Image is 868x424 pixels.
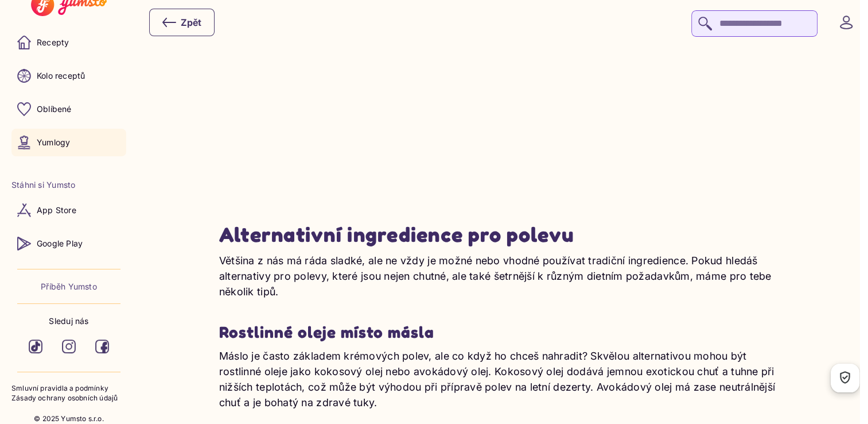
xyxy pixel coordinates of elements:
li: Stáhni si Yumsto [11,179,126,191]
p: Google Play [37,238,83,249]
p: © 2025 Yumsto s.r.o. [34,414,104,424]
p: Máslo je často základem krémových polev, ale co když ho chceš nahradit? Skvělou alternativou moho... [219,348,778,410]
a: Smluvní pravidla a podmínky [11,384,126,394]
button: Zpět [149,9,215,36]
p: Většina z nás má ráda sladké, ale ne vždy je možné nebo vhodné používat tradiční ingredience. Pok... [219,252,778,299]
h3: Rostlinné oleje místo másla [219,322,778,342]
a: Oblíbené [11,95,126,123]
a: Kolo receptů [11,62,126,90]
a: Google Play [11,230,126,257]
a: Zásady ochrany osobních údajů [11,394,126,403]
p: App Store [37,205,76,216]
p: Sleduj nás [49,315,88,327]
a: Recepty [11,29,126,56]
a: Yumlogy [11,129,126,156]
p: Oblíbené [37,103,72,115]
a: Příběh Yumsto [41,281,97,292]
p: Recepty [37,37,69,48]
a: App Store [11,196,126,224]
p: Yumlogy [37,137,70,148]
div: Zpět [162,16,201,29]
h2: Alternativní ingredience pro polevu [219,221,778,246]
p: Kolo receptů [37,70,85,82]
